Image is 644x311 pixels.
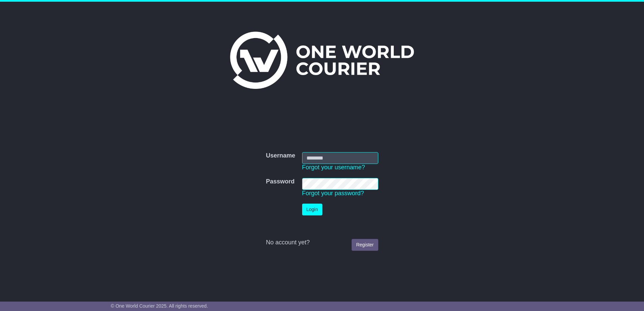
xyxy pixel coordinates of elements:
label: Username [266,152,295,160]
a: Register [352,239,378,251]
label: Password [266,178,294,185]
img: One World [230,32,414,89]
a: Forgot your username? [302,164,365,171]
button: Login [302,204,322,215]
div: No account yet? [266,239,378,246]
a: Forgot your password? [302,190,364,197]
span: © One World Courier 2025. All rights reserved. [111,303,208,309]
